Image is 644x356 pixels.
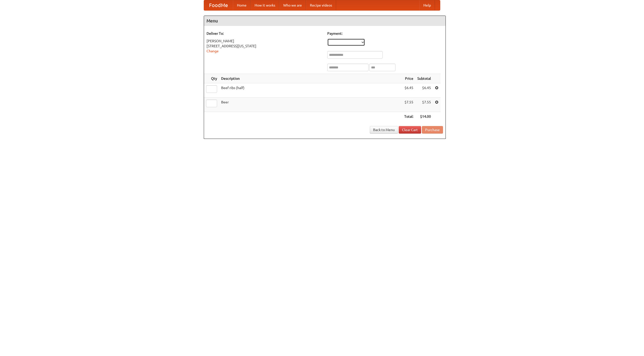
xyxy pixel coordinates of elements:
[370,126,398,134] a: Back to Menu
[279,0,306,10] a: Who we are
[233,0,251,10] a: Home
[207,38,322,44] div: [PERSON_NAME]
[399,126,421,134] a: Clear Cart
[402,83,415,98] td: $6.45
[204,16,446,26] h4: Menu
[207,31,322,36] h5: Deliver To:
[219,74,402,83] th: Description
[204,0,233,10] a: FoodMe
[204,74,219,83] th: Qty
[402,98,415,112] td: $7.55
[415,98,433,112] td: $7.55
[306,0,336,10] a: Recipe videos
[402,74,415,83] th: Price
[415,112,433,121] th: $14.00
[415,83,433,98] td: $6.45
[419,0,435,10] a: Help
[219,83,402,98] td: Beef ribs (half)
[207,49,219,53] a: Change
[251,0,279,10] a: How it works
[402,112,415,121] th: Total:
[219,98,402,112] td: Beer
[207,44,322,49] div: [STREET_ADDRESS][US_STATE]
[327,31,443,36] h5: Payment:
[422,126,443,134] button: Purchase
[415,74,433,83] th: Subtotal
